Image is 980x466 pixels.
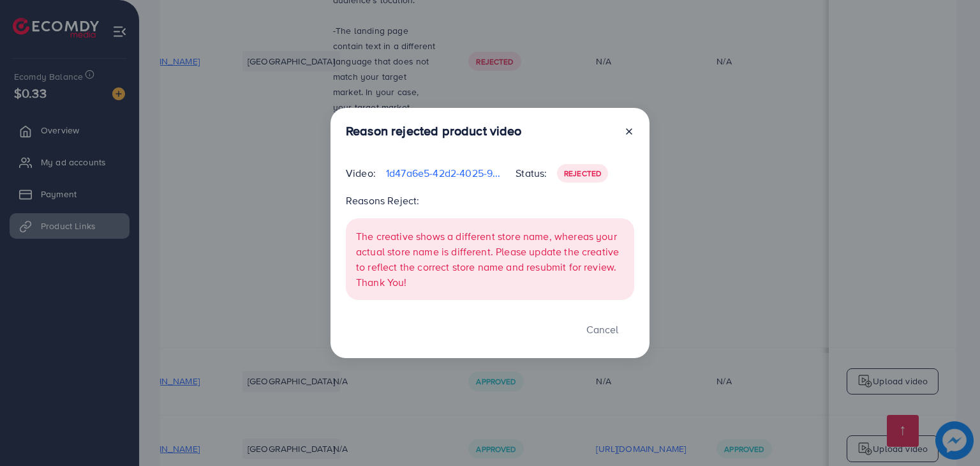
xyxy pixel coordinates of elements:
p: Video: [346,165,376,181]
p: The creative shows a different store name, whereas your actual store name is different. Please up... [356,229,624,290]
button: Cancel [570,315,634,343]
p: 1d47a6e5-42d2-4025-9b72-bab3089bd046-1760029285681.mp4 [386,165,505,181]
span: Rejected [564,168,601,179]
h3: Reason rejected product video [346,123,522,139]
p: Status: [516,165,547,181]
p: Reasons Reject: [346,193,634,208]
